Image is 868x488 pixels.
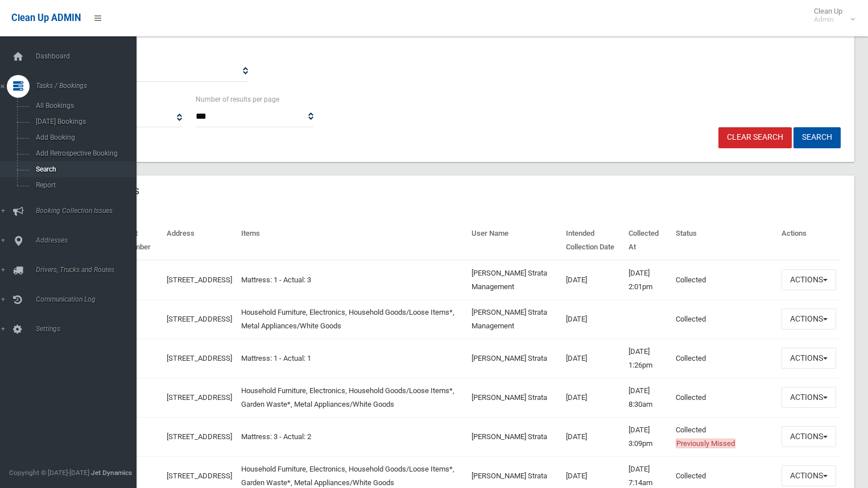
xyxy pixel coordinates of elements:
[237,417,467,456] td: Mattress: 3 - Actual: 2
[793,127,841,148] button: Search
[32,181,135,189] span: Report
[237,221,467,260] th: Items
[782,348,836,369] button: Actions
[671,378,777,417] td: Collected
[676,439,735,448] span: Previously Missed
[467,417,561,456] td: [PERSON_NAME] Strata
[782,387,836,408] button: Actions
[167,472,232,480] a: [STREET_ADDRESS]
[671,260,777,300] td: Collected
[167,393,232,402] a: [STREET_ADDRESS]
[167,315,232,323] a: [STREET_ADDRESS]
[167,354,232,362] a: [STREET_ADDRESS]
[782,465,836,486] button: Actions
[237,378,467,417] td: Household Furniture, Electronics, Household Goods/Loose Items*, Garden Waste*, Metal Appliances/W...
[32,295,145,303] span: Communication Log
[32,236,145,244] span: Addresses
[91,469,132,477] strong: Jet Dynamics
[624,378,671,417] td: [DATE] 8:30am
[467,378,561,417] td: [PERSON_NAME] Strata
[162,221,237,260] th: Address
[467,260,561,300] td: [PERSON_NAME] Strata Management
[671,339,777,378] td: Collected
[561,260,624,300] td: [DATE]
[120,221,162,260] th: Unit Number
[624,221,671,260] th: Collected At
[624,260,671,300] td: [DATE] 2:01pm
[782,308,836,329] button: Actions
[11,12,81,23] span: Clean Up ADMIN
[718,127,792,148] a: Clear Search
[32,207,145,215] span: Booking Collection Issues
[9,469,89,477] span: Copyright © [DATE]-[DATE]
[561,339,624,378] td: [DATE]
[237,299,467,339] td: Household Furniture, Electronics, Household Goods/Loose Items*, Metal Appliances/White Goods
[196,93,279,106] label: Number of results per page
[467,339,561,378] td: [PERSON_NAME] Strata
[808,7,854,24] span: Clean Up
[32,82,145,90] span: Tasks / Bookings
[782,269,836,290] button: Actions
[561,378,624,417] td: [DATE]
[561,221,624,260] th: Intended Collection Date
[467,221,561,260] th: User Name
[561,299,624,339] td: [DATE]
[624,417,671,456] td: [DATE] 3:09pm
[32,118,135,126] span: [DATE] Bookings
[671,417,777,456] td: Collected
[671,299,777,339] td: Collected
[237,339,467,378] td: Mattress: 1 - Actual: 1
[32,325,145,333] span: Settings
[467,299,561,339] td: [PERSON_NAME] Strata Management
[624,339,671,378] td: [DATE] 1:26pm
[32,165,135,173] span: Search
[814,15,842,24] small: Admin
[167,276,232,284] a: [STREET_ADDRESS]
[561,417,624,456] td: [DATE]
[32,134,135,141] span: Add Booking
[32,149,135,157] span: Add Retrospective Booking
[32,266,145,274] span: Drivers, Trucks and Routes
[32,52,145,60] span: Dashboard
[167,432,232,441] a: [STREET_ADDRESS]
[782,426,836,447] button: Actions
[237,260,467,300] td: Mattress: 1 - Actual: 3
[32,102,135,110] span: All Bookings
[671,221,777,260] th: Status
[777,221,841,260] th: Actions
